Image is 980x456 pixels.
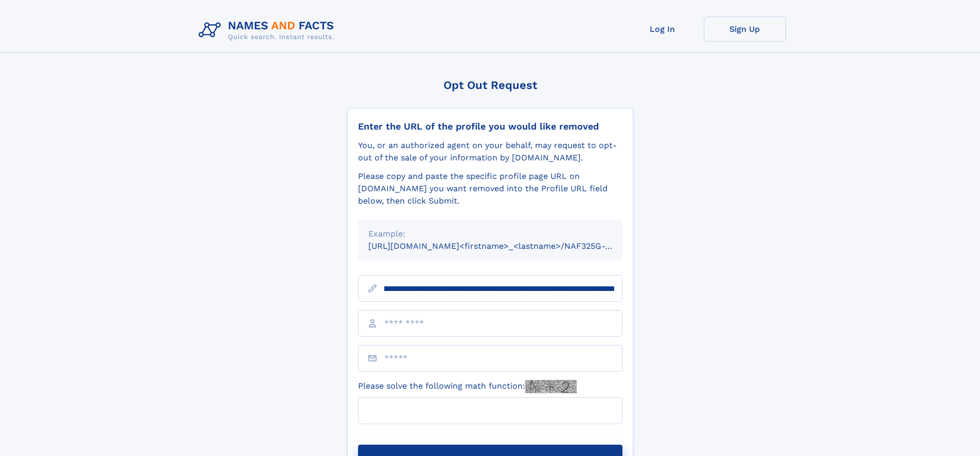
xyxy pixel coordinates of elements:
[194,16,343,44] img: Logo Names and Facts
[347,79,633,92] div: Opt Out Request
[358,380,577,393] label: Please solve the following math function:
[358,139,622,164] div: You, or an authorized agent on your behalf, may request to opt-out of the sale of your informatio...
[621,16,704,42] a: Log In
[358,170,622,207] div: Please copy and paste the specific profile page URL on [DOMAIN_NAME] you want removed into the Pr...
[368,228,612,240] div: Example:
[704,16,786,42] a: Sign Up
[358,121,622,132] div: Enter the URL of the profile you would like removed
[368,241,642,251] small: [URL][DOMAIN_NAME]<firstname>_<lastname>/NAF325G-xxxxxxxx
